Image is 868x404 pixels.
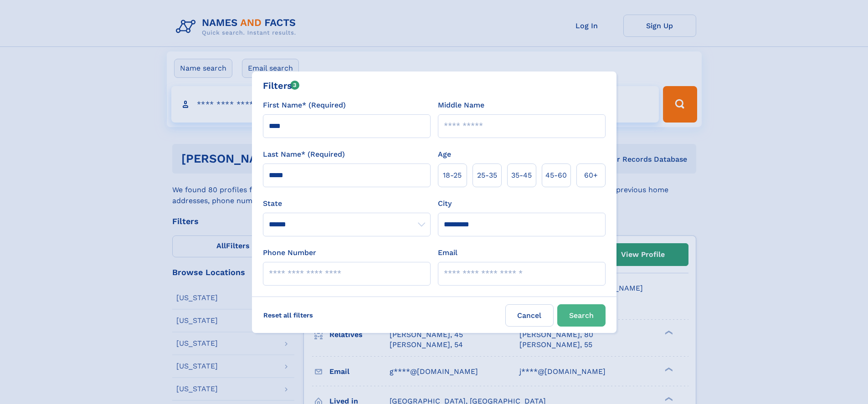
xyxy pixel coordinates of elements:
[263,100,346,111] label: First Name* (Required)
[438,100,484,111] label: Middle Name
[263,79,300,92] div: Filters
[257,304,319,326] label: Reset all filters
[263,149,345,160] label: Last Name* (Required)
[438,198,452,209] label: City
[557,304,606,327] button: Search
[438,247,457,258] label: Email
[505,304,554,327] label: Cancel
[477,170,497,181] span: 25‑35
[438,149,451,160] label: Age
[545,170,567,181] span: 45‑60
[584,170,598,181] span: 60+
[443,170,462,181] span: 18‑25
[263,247,316,258] label: Phone Number
[511,170,532,181] span: 35‑45
[263,198,431,209] label: State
